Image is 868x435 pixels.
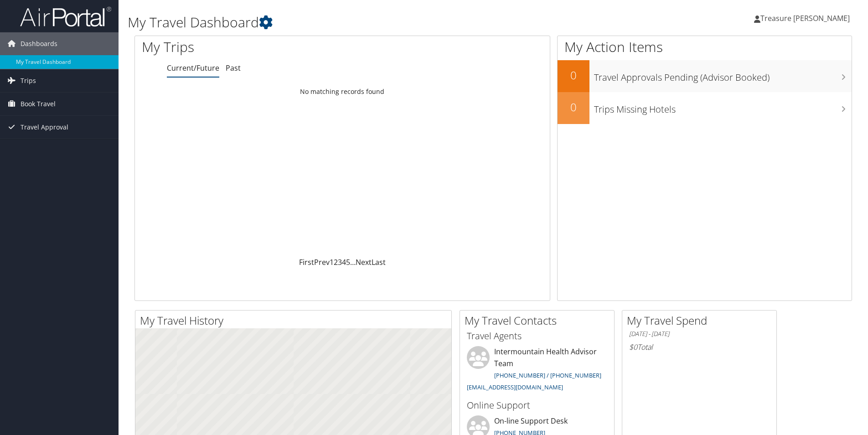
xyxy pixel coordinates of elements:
a: Treasure [PERSON_NAME] [754,5,859,32]
h2: 0 [558,67,589,83]
a: 5 [346,257,350,267]
h1: My Travel Dashboard [128,13,615,32]
span: … [350,257,356,267]
a: Past [226,63,241,73]
h3: Online Support [467,399,607,412]
a: Prev [314,257,330,267]
span: Dashboards [21,32,57,55]
h2: My Travel Contacts [465,313,614,328]
h2: 0 [558,99,589,115]
h2: My Travel Spend [627,313,776,328]
h3: Travel Approvals Pending (Advisor Booked) [594,67,852,84]
h3: Travel Agents [467,330,607,342]
span: Trips [21,69,36,92]
h6: [DATE] - [DATE] [629,330,770,338]
a: 1 [330,257,334,267]
h1: My Action Items [558,37,852,57]
a: 3 [338,257,342,267]
span: Book Travel [21,93,56,115]
td: No matching records found [135,83,550,100]
a: 4 [342,257,346,267]
span: $0 [629,342,637,352]
a: 0Travel Approvals Pending (Advisor Booked) [558,60,852,92]
a: 0Trips Missing Hotels [558,92,852,124]
h1: My Trips [142,37,370,57]
h3: Trips Missing Hotels [594,98,852,116]
span: Treasure [PERSON_NAME] [760,13,850,23]
h2: My Travel History [140,313,451,328]
a: First [299,257,314,267]
a: [EMAIL_ADDRESS][DOMAIN_NAME] [467,383,563,391]
img: airportal-logo.png [20,6,111,27]
a: [PHONE_NUMBER] / [PHONE_NUMBER] [494,371,601,379]
a: Next [356,257,372,267]
li: Intermountain Health Advisor Team [462,346,612,395]
a: 2 [334,257,338,267]
span: Travel Approval [21,116,68,139]
a: Last [372,257,386,267]
a: Current/Future [167,63,219,73]
h6: Total [629,342,770,352]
